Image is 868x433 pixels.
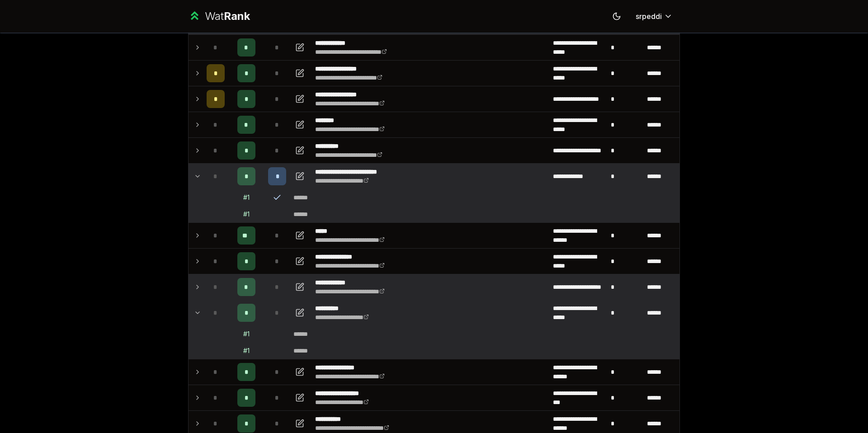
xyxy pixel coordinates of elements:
[224,9,250,23] span: Rank
[243,193,250,202] div: # 1
[243,210,250,219] div: # 1
[636,11,662,22] span: srpeddi
[628,8,680,24] button: srpeddi
[243,346,250,355] div: # 1
[205,9,250,24] div: Wat
[243,329,250,339] div: # 1
[188,9,250,24] a: WatRank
